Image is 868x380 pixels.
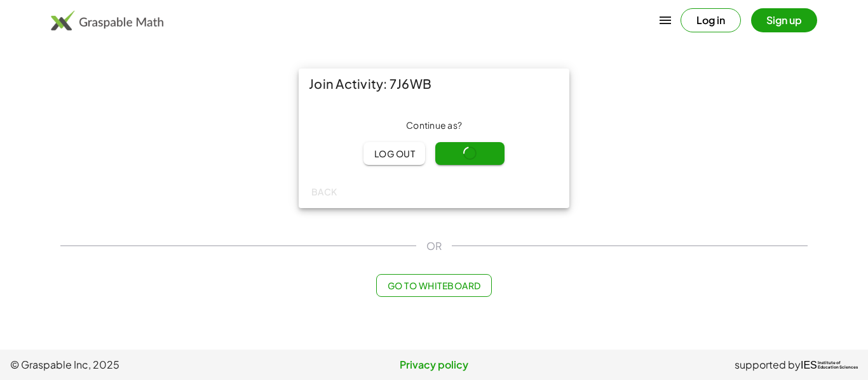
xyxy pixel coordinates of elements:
span: Institute of Education Sciences [818,361,858,370]
span: supported by [735,357,801,372]
span: Go to Whiteboard [387,280,480,291]
button: Log out [363,142,425,165]
a: IESInstitute ofEducation Sciences [801,357,858,372]
span: OR [426,239,442,254]
button: Go to Whiteboard [376,274,491,297]
span: IES [801,359,817,371]
span: © Graspable Inc, 2025 [10,357,293,372]
span: Log out [374,148,415,159]
div: Join Activity: 7J6WB [299,69,569,99]
a: Privacy policy [293,357,576,372]
button: Sign up [751,8,817,32]
button: Log in [681,8,741,32]
div: Continue as ? [309,119,559,132]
